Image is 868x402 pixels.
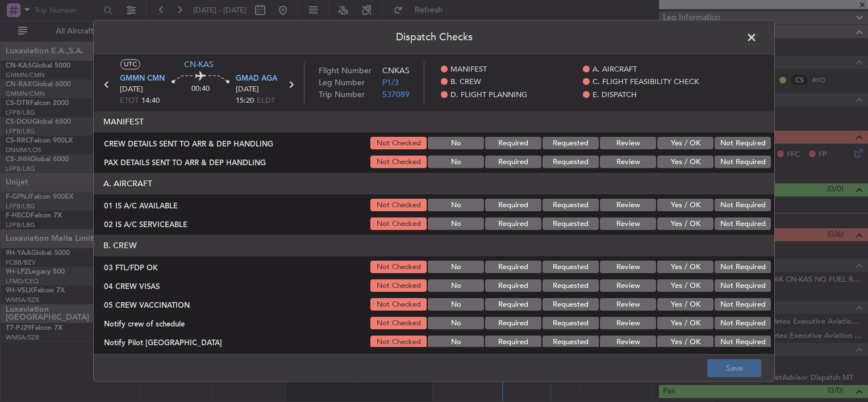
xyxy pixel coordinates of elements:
[715,336,771,349] button: Not Required
[592,77,699,89] span: C. FLIGHT FEASIBILITY CHECK
[657,261,713,274] button: Yes / OK
[657,336,713,349] button: Yes / OK
[657,299,713,311] button: Yes / OK
[657,280,713,292] button: Yes / OK
[657,199,713,212] button: Yes / OK
[657,218,713,231] button: Yes / OK
[94,20,774,55] header: Dispatch Checks
[715,261,771,274] button: Not Required
[657,317,713,330] button: Yes / OK
[715,156,771,169] button: Not Required
[657,156,713,169] button: Yes / OK
[715,280,771,292] button: Not Required
[715,137,771,150] button: Not Required
[715,218,771,231] button: Not Required
[715,199,771,212] button: Not Required
[715,299,771,311] button: Not Required
[715,317,771,330] button: Not Required
[657,137,713,150] button: Yes / OK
